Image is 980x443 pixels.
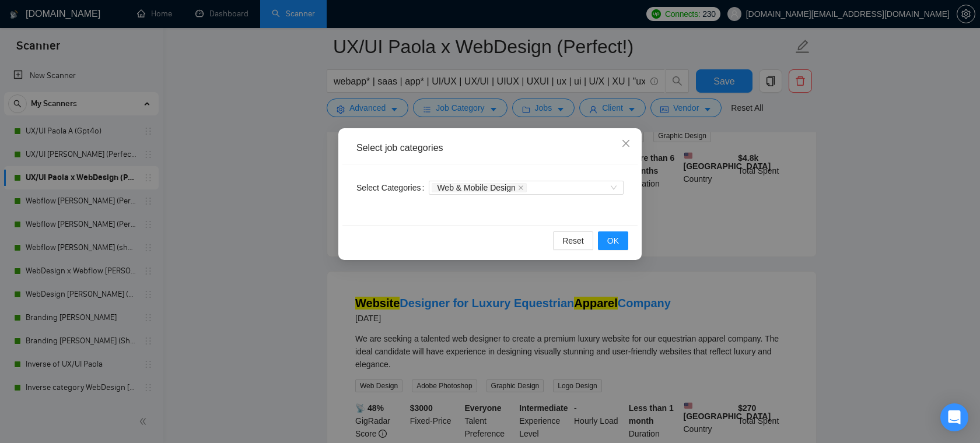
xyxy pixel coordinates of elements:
[437,184,515,192] span: Web & Mobile Design
[607,234,619,247] span: OK
[356,142,624,154] div: Select job categories
[553,231,593,250] button: Reset
[356,178,429,197] label: Select Categories
[598,231,628,250] button: OK
[621,139,631,148] span: close
[562,234,584,247] span: Reset
[940,403,968,431] div: Open Intercom Messenger
[610,128,642,160] button: Close
[518,185,524,191] span: close
[432,183,526,192] span: Web & Mobile Design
